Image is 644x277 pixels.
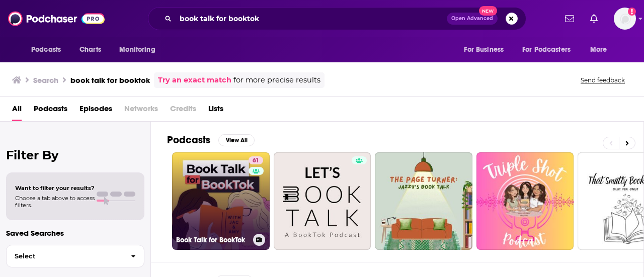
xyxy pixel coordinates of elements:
a: Lists [208,101,223,121]
a: 61Book Talk for BookTok [172,152,270,250]
button: open menu [24,40,74,59]
button: open menu [516,40,585,59]
h3: Search [33,75,58,85]
span: For Business [464,43,504,57]
span: Podcasts [31,43,61,57]
a: All [12,101,22,121]
div: Search podcasts, credits, & more... [148,7,526,30]
button: View All [218,134,255,146]
span: Choose a tab above to access filters. [15,195,95,209]
h2: Filter By [6,148,144,162]
button: open menu [583,40,620,59]
a: 61 [249,156,263,164]
input: Search podcasts, credits, & more... [176,11,447,27]
h2: Podcasts [167,134,210,146]
a: Podcasts [34,101,67,121]
h3: Book Talk for BookTok [176,236,249,244]
span: For Podcasters [522,43,571,57]
span: Logged in as AtriaBooks [614,8,636,30]
span: 61 [253,156,259,166]
a: Charts [73,40,107,59]
span: Select [7,253,123,259]
button: open menu [112,40,168,59]
a: PodcastsView All [167,134,255,146]
span: More [590,43,607,57]
span: Want to filter your results? [15,184,95,192]
span: Networks [124,101,158,121]
button: Show profile menu [614,8,636,30]
img: Podchaser - Follow, Share and Rate Podcasts [8,9,105,28]
button: open menu [457,40,516,59]
a: Show notifications dropdown [586,10,602,27]
img: User Profile [614,8,636,30]
a: Try an exact match [158,74,231,86]
span: Open Advanced [451,16,493,21]
button: Select [6,245,144,267]
span: Monitoring [119,43,155,57]
a: Episodes [79,101,112,121]
span: New [479,6,497,16]
p: Saved Searches [6,228,144,238]
h3: book talk for booktok [70,75,150,85]
button: Send feedback [578,76,628,84]
a: Show notifications dropdown [561,10,578,27]
svg: Add a profile image [628,8,636,16]
span: Credits [170,101,196,121]
span: for more precise results [233,74,320,86]
span: Charts [79,43,101,57]
button: Open AdvancedNew [447,13,498,25]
